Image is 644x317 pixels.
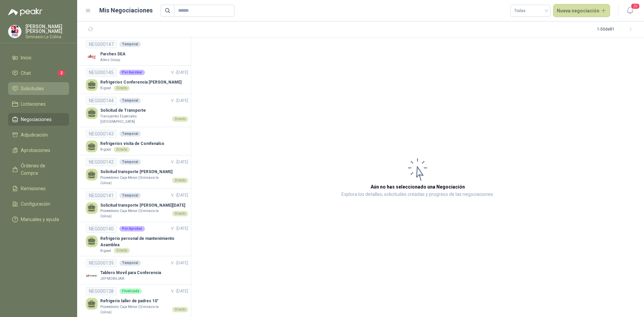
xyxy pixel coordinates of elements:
p: [PERSON_NAME] [PERSON_NAME] [25,24,69,34]
div: Directo [172,307,188,312]
a: Manuales y ayuda [8,213,69,226]
div: NEG000147 [86,40,117,48]
p: Tablero Movil para Conferencia [100,270,161,276]
p: Solicitud de Transporte [100,107,188,114]
div: Finalizada [119,288,142,294]
span: V. - [DATE] [171,98,188,103]
p: Parches DEA [100,51,125,57]
a: NEG000147TemporalCompany LogoParches DEAAllers Group [86,40,188,63]
div: Temporal [119,159,141,165]
a: Adjudicación [8,128,69,141]
span: Aprobaciones [21,147,50,154]
span: Adjudicación [21,131,48,139]
div: NEG000144 [86,97,117,105]
div: Temporal [119,131,141,137]
a: Licitaciones [8,98,69,110]
p: B-good [100,86,111,91]
p: Proveedores Caja Menor (Gimnasio la Colina) [100,175,169,186]
span: Configuración [21,200,50,208]
p: Gimnasio La Colina [25,35,69,39]
span: 2 [58,70,65,76]
a: Inicio [8,51,69,64]
span: Remisiones [21,185,46,192]
div: Temporal [119,42,141,47]
a: Aprobaciones [8,144,69,157]
a: NEG000145Por AprobarV. -[DATE] Refrigerios Conferencia [PERSON_NAME]B-goodDirecto [86,68,188,91]
span: Solicitudes [21,85,44,92]
div: NEG000139 [86,259,117,267]
a: NEG000143TemporalRefrigerios visita de ComfenalcoB-goodDirecto [86,130,188,152]
p: Transportes Especiales [GEOGRAPHIC_DATA] [100,114,169,124]
div: NEG000145 [86,68,117,76]
h3: Aún no has seleccionado una Negociación [371,183,465,191]
span: V. - [DATE] [171,70,188,75]
div: NEG000138 [86,287,117,295]
div: Temporal [119,98,141,103]
span: Todas [514,6,546,16]
div: Directo [114,248,130,253]
span: V. - [DATE] [171,160,188,164]
button: Nueva negociación [553,4,610,17]
a: Negociaciones [8,113,69,126]
a: NEG000138FinalizadaV. -[DATE] Refrigerio taller de padres 10°Proveedores Caja Menor (Gimnasio la ... [86,287,188,315]
p: Refrigerios visita de Comfenalco [100,141,164,147]
span: V. - [DATE] [171,226,188,231]
p: Allers Group [100,57,120,63]
p: Solicitud transporte [PERSON_NAME] [100,169,188,175]
span: Manuales y ayuda [21,216,59,223]
a: NEG000142TemporalV. -[DATE] Solicitud transporte [PERSON_NAME]Proveedores Caja Menor (Gimnasio la... [86,158,188,186]
div: Directo [172,211,188,216]
div: NEG000141 [86,192,117,200]
img: Logo peakr [8,8,42,16]
p: B-good [100,248,111,254]
p: Refrigerio taller de padres 10° [100,298,188,304]
div: NEG000140 [86,225,117,233]
div: Directo [114,86,130,91]
p: Proveedores Caja Menor (Gimnasio la Colina) [100,208,169,219]
button: 20 [624,5,636,17]
div: 1 - 50 de 81 [597,24,636,35]
p: Explora los detalles, solicitudes creadas y progreso de las negociaciones. [341,191,494,199]
div: NEG000143 [86,130,117,138]
span: Chat [21,69,31,77]
span: Negociaciones [21,116,52,123]
span: V. - [DATE] [171,289,188,294]
span: V. - [DATE] [171,193,188,198]
p: Refrigerios Conferencia [PERSON_NAME] [100,79,181,86]
a: Órdenes de Compra [8,159,69,179]
a: NEG000141TemporalV. -[DATE] Solicitud transporte [PERSON_NAME][DATE]Proveedores Caja Menor (Gimna... [86,192,188,219]
p: B-good [100,147,111,152]
a: NEG000140Por AprobarV. -[DATE] Refrigerio personal de mantenimiento AsambleaB-goodDirecto [86,225,188,254]
a: Chat2 [8,67,69,80]
a: NEG000139TemporalV. -[DATE] Company LogoTablero Movil para ConferenciaJEP MOBILIARI [86,259,188,281]
div: Temporal [119,260,141,266]
div: Por Aprobar [119,70,145,75]
p: JEP MOBILIARI [100,276,124,281]
div: Directo [114,147,130,152]
div: Por Aprobar [119,226,145,231]
div: Directo [172,116,188,122]
h1: Mis Negociaciones [99,6,153,15]
img: Company Logo [86,270,98,281]
a: Solicitudes [8,82,69,95]
p: Proveedores Caja Menor (Gimnasio la Colina) [100,304,169,315]
span: V. - [DATE] [171,261,188,265]
span: 20 [631,3,640,9]
img: Company Logo [86,51,98,63]
p: Refrigerio personal de mantenimiento Asamblea [100,235,188,248]
div: NEG000142 [86,158,117,166]
p: Solicitud transporte [PERSON_NAME][DATE] [100,202,188,209]
span: Órdenes de Compra [21,162,63,177]
span: Licitaciones [21,100,46,108]
div: Temporal [119,193,141,198]
a: Configuración [8,198,69,210]
img: Company Logo [8,25,21,38]
span: Inicio [21,54,32,61]
a: Remisiones [8,182,69,195]
div: Directo [172,178,188,183]
a: NEG000144TemporalV. -[DATE] Solicitud de TransporteTransportes Especiales [GEOGRAPHIC_DATA]Directo [86,97,188,124]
